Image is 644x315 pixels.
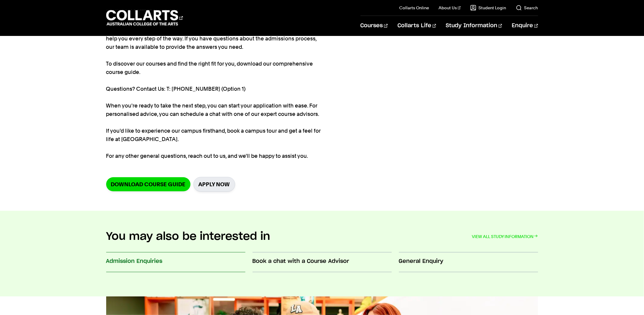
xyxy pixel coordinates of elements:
h3: Admission Enquiries [106,258,245,265]
a: General Enquiry [399,253,538,272]
a: Student Login [470,5,506,11]
a: Download Course Guide [106,177,190,191]
a: Apply Now [193,177,235,192]
a: Courses [361,16,388,36]
h2: You may also be interested in [106,230,271,243]
a: Study Information [446,16,502,36]
a: Admission Enquiries [106,253,245,272]
p: Whether you're ready to apply or just starting to explore your options, we're here to help you ev... [106,26,325,160]
a: Enquire [512,16,538,36]
h3: General Enquiry [399,258,538,265]
div: Go to homepage [106,9,183,26]
h3: Book a chat with a Course Advisor [253,258,392,265]
a: Collarts Life [397,16,436,36]
a: Book a chat with a Course Advisor [253,253,392,272]
a: About Us [439,5,461,11]
a: VIEW ALL STUDY INFORMATION [472,232,538,241]
a: Search [516,5,538,11]
a: Collarts Online [399,5,429,11]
